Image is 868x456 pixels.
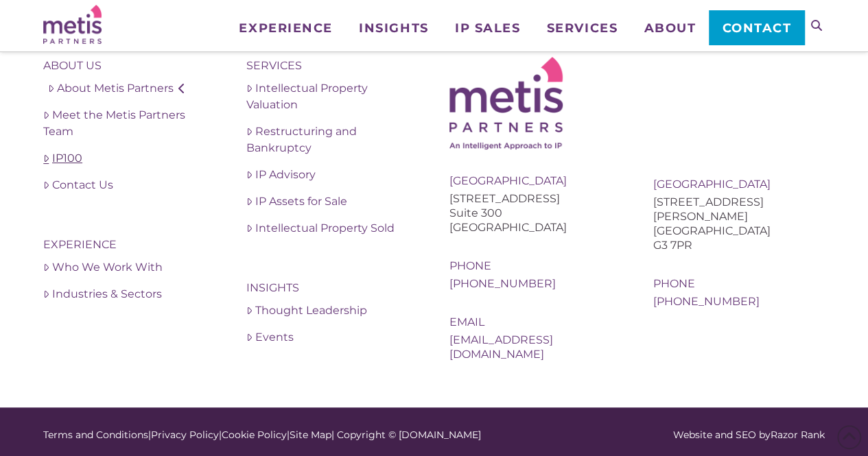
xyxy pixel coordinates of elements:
a: IP100 [43,150,215,167]
div: [GEOGRAPHIC_DATA] [449,220,621,235]
a: Industries & Sectors [43,286,215,302]
a: Site Map [290,429,331,441]
a: Intellectual Property Sold [246,220,418,237]
a: Cookie Policy [222,429,287,441]
h4: Experience [43,236,215,254]
span: Experience [239,22,332,34]
div: [STREET_ADDRESS] [449,191,621,206]
div: Phone [449,259,621,273]
div: [GEOGRAPHIC_DATA] [653,224,824,238]
a: IP Advisory [246,167,418,183]
a: Who We Work With [43,259,215,276]
h4: About Us [43,57,215,75]
a: IP Assets for Sale [246,193,418,210]
a: [EMAIL_ADDRESS][DOMAIN_NAME] [449,333,553,361]
a: About Metis Partners [43,80,215,97]
a: Contact [709,10,804,45]
img: Metis Partners [43,5,102,44]
div: Website and SEO by [668,428,825,442]
div: [GEOGRAPHIC_DATA] [449,173,621,188]
a: Terms and Conditions [43,429,148,441]
a: Restructuring and Bankruptcy [246,123,418,156]
div: [GEOGRAPHIC_DATA] [653,177,824,191]
a: [PHONE_NUMBER] [653,295,759,308]
div: Email [449,315,621,329]
a: Intellectual Property Valuation [246,80,418,113]
span: Contact [723,22,792,34]
img: Metis Logo [449,57,563,149]
h4: Insights [246,279,418,297]
div: Phone [653,276,824,291]
a: Events [246,329,418,346]
a: [PHONE_NUMBER] [449,277,556,290]
h4: Services [246,57,418,75]
a: Contact Us [43,177,215,193]
a: Meet the Metis Partners Team [43,107,215,140]
div: G3 7PR [653,238,824,252]
div: | | | | Copyright © [DOMAIN_NAME] [43,428,668,442]
div: [STREET_ADDRESS][PERSON_NAME] [653,195,824,224]
a: Privacy Policy [151,429,219,441]
span: IP Sales [455,22,520,34]
span: About [644,22,696,34]
span: Back to Top [837,425,861,449]
div: Suite 300 [449,206,621,220]
a: Thought Leadership [246,302,418,319]
a: Razor Rank [771,429,825,441]
span: Insights [359,22,428,34]
span: Services [547,22,618,34]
